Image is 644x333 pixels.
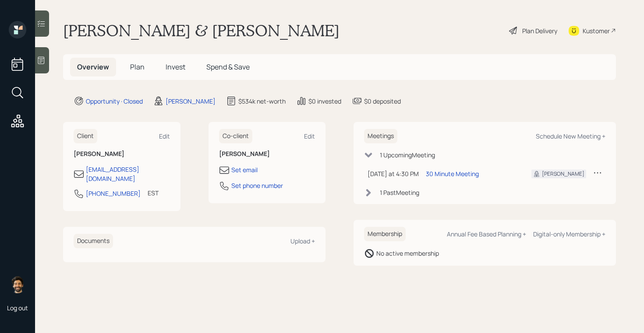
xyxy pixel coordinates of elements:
[426,169,479,178] div: 30 Minute Meeting
[380,150,435,160] div: 1 Upcoming Meeting
[583,26,610,35] div: Kustomer
[536,132,605,140] div: Schedule New Meeting +
[130,62,145,72] span: Plan
[231,181,283,190] div: Set phone number
[86,97,143,106] div: Opportunity · Closed
[368,169,419,178] div: [DATE] at 4:30 PM
[74,234,113,248] h6: Documents
[238,97,286,106] div: $534k net-worth
[231,165,258,174] div: Set email
[364,129,397,143] h6: Meetings
[219,150,315,158] h6: [PERSON_NAME]
[533,230,605,238] div: Digital-only Membership +
[166,97,216,106] div: [PERSON_NAME]
[380,188,419,197] div: 1 Past Meeting
[166,62,185,72] span: Invest
[74,129,97,143] h6: Client
[77,62,109,72] span: Overview
[376,249,439,258] div: No active membership
[364,97,401,106] div: $0 deposited
[74,150,170,158] h6: [PERSON_NAME]
[159,132,170,140] div: Edit
[522,26,557,35] div: Plan Delivery
[364,227,406,241] h6: Membership
[7,304,28,312] div: Log out
[148,188,159,198] div: EST
[447,230,526,238] div: Annual Fee Based Planning +
[308,97,341,106] div: $0 invested
[290,237,315,245] div: Upload +
[304,132,315,140] div: Edit
[219,129,252,143] h6: Co-client
[9,276,26,293] img: eric-schwartz-headshot.png
[86,189,141,198] div: [PHONE_NUMBER]
[206,62,250,72] span: Spend & Save
[86,165,170,183] div: [EMAIL_ADDRESS][DOMAIN_NAME]
[63,21,340,40] h1: [PERSON_NAME] & [PERSON_NAME]
[542,170,584,178] div: [PERSON_NAME]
